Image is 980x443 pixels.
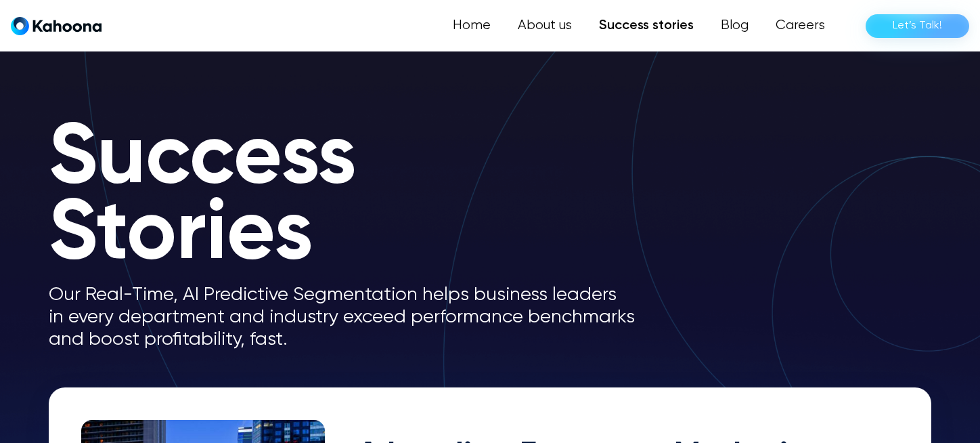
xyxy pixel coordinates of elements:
[585,12,707,39] a: Success stories
[49,122,658,273] h1: Success Stories
[11,16,102,36] a: home
[762,12,839,39] a: Careers
[504,12,585,39] a: About us
[49,284,658,351] p: Our Real-Time, AI Predictive Segmentation helps business leaders in every department and industry...
[866,14,969,38] a: Let’s Talk!
[439,12,504,39] a: Home
[893,15,942,37] div: Let’s Talk!
[707,12,762,39] a: Blog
